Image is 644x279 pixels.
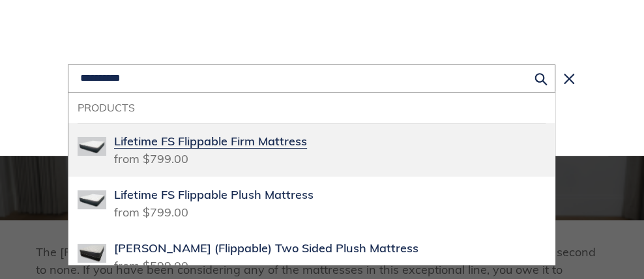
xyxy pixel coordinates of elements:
[68,123,555,177] a: Lifetime FS Flippable Firm MattressLifetime FS Flippable Firm Mattressfrom $799.00
[78,239,106,268] img: Del Ray (Flippable) Two Sided Plush Mattress
[114,201,188,220] span: from $799.00
[114,134,307,149] span: Lifetime FS Flippable Firm Mattress
[114,241,418,256] span: [PERSON_NAME] (Flippable) Two Sided Plush Mattress
[114,254,188,273] span: from $599.00
[114,188,314,203] span: Lifetime FS Flippable Plush Mattress
[78,102,546,114] h3: Products
[68,177,555,230] a: Lifetime FS Flippable Plush MattressLifetime FS Flippable Plush Mattressfrom $799.00
[114,147,188,166] span: from $799.00
[68,64,555,93] input: Search
[78,132,106,161] img: Lifetime FS Flippable Firm Mattress
[78,186,106,214] img: Lifetime FS Flippable Plush Mattress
